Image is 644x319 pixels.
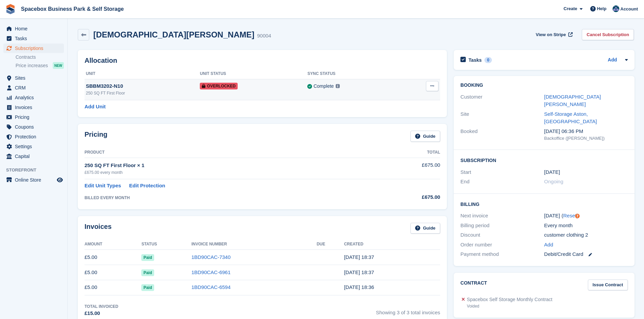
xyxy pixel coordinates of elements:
[564,5,577,12] span: Create
[15,44,55,53] span: Subscriptions
[582,29,634,40] a: Cancel Subscription
[85,280,141,295] td: £5.00
[620,6,638,12] span: Account
[374,147,440,158] th: Total
[544,128,628,135] div: [DATE] 06:36 PM
[460,280,487,291] h2: Contract
[53,62,64,69] div: NEW
[3,24,64,33] a: menu
[15,34,55,43] span: Tasks
[467,303,552,309] div: Voided
[313,83,334,90] div: Complete
[85,103,105,111] a: Add Unit
[93,30,254,39] h2: [DEMOGRAPHIC_DATA][PERSON_NAME]
[85,182,121,190] a: Edit Unit Types
[200,69,307,79] th: Unit Status
[3,152,64,161] a: menu
[574,213,580,219] div: Tooltip anchor
[460,222,544,230] div: Billing period
[460,241,544,249] div: Order number
[85,239,141,250] th: Amount
[86,82,200,90] div: SBBM3202-N10
[141,239,191,250] th: Status
[460,157,628,163] h2: Subscription
[544,241,553,249] a: Add
[5,4,16,14] img: stora-icon-8386f47178a22dfd0bd8f6a31ec36ba5ce8667c1dd55bd0f319d3a0aa187defe.svg
[460,110,544,126] div: Site
[85,310,118,317] div: £15.00
[460,168,544,176] div: Start
[410,223,440,234] a: Guide
[3,122,64,132] a: menu
[16,62,64,69] a: Price increases NEW
[536,31,566,38] span: View on Stripe
[191,254,231,260] a: 1BD90CAC-7340
[85,250,141,265] td: £5.00
[85,131,108,142] h2: Pricing
[15,112,55,122] span: Pricing
[15,103,55,112] span: Invoices
[460,212,544,220] div: Next invoice
[15,73,55,83] span: Sites
[544,212,628,220] div: [DATE] ( )
[3,34,64,43] a: menu
[191,239,317,250] th: Invoice Number
[15,175,55,185] span: Online Store
[460,250,544,258] div: Payment method
[85,162,374,169] div: 250 SQ FT First Floor × 1
[460,201,628,207] h2: Billing
[374,193,440,201] div: £675.00
[85,195,374,201] div: BILLED EVERY MONTH
[3,103,64,112] a: menu
[410,131,440,142] a: Guide
[376,303,440,317] span: Showing 3 of 3 total invoices
[460,93,544,108] div: Customer
[3,44,64,53] a: menu
[85,223,112,234] h2: Invoices
[544,222,628,230] div: Every month
[544,135,628,142] div: Backoffice ([PERSON_NAME])
[3,112,64,122] a: menu
[344,239,440,250] th: Created
[191,269,231,275] a: 1BD90CAC-6961
[200,83,238,89] span: Overlocked
[191,284,231,290] a: 1BD90CAC-6594
[3,73,64,83] a: menu
[3,93,64,102] a: menu
[588,280,628,291] a: Issue Contract
[597,5,606,12] span: Help
[317,239,344,250] th: Due
[460,178,544,186] div: End
[544,168,560,176] time: 2025-06-09 00:00:00 UTC
[608,56,617,64] a: Add
[15,142,55,151] span: Settings
[563,213,576,218] a: Reset
[336,84,340,88] img: icon-info-grey-7440780725fd019a000dd9b08b2336e03edf1995a4989e88bcd33f0948082b44.svg
[15,122,55,132] span: Coupons
[544,231,628,239] div: customer clothing 2
[15,93,55,102] span: Analytics
[15,24,55,33] span: Home
[15,132,55,141] span: Protection
[6,167,67,174] span: Storefront
[85,169,374,176] div: £675.00 every month
[344,254,374,260] time: 2025-08-09 17:37:32 UTC
[3,175,64,185] a: menu
[469,57,482,63] h2: Tasks
[141,284,154,291] span: Paid
[467,296,552,303] div: Spacebox Self Storage Monthly Contract
[85,303,118,310] div: Total Invoiced
[307,69,400,79] th: Sync Status
[141,269,154,276] span: Paid
[85,69,200,79] th: Unit
[18,3,126,15] a: Spacebox Business Park & Self Storage
[85,265,141,280] td: £5.00
[141,254,154,261] span: Paid
[544,250,628,258] div: Debit/Credit Card
[129,182,165,190] a: Edit Protection
[613,5,619,12] img: Daud
[460,83,628,88] h2: Booking
[15,83,55,92] span: CRM
[56,176,64,184] a: Preview store
[15,152,55,161] span: Capital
